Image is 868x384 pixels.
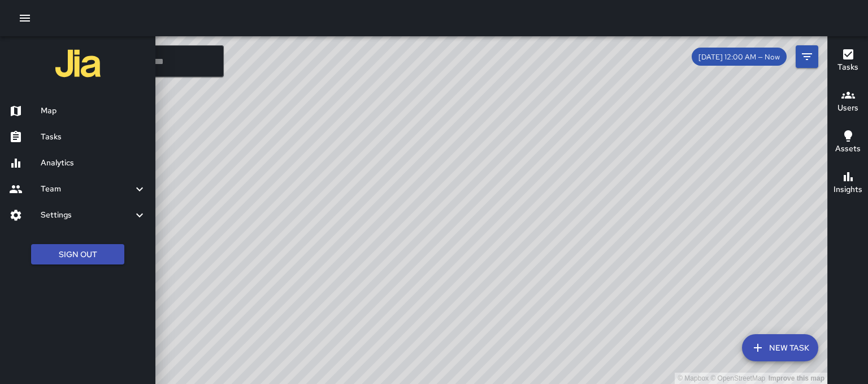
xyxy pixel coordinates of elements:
h6: Map [41,105,146,117]
button: Sign Out [31,244,124,265]
h6: Team [41,183,133,195]
img: jia-logo [55,41,101,86]
button: New Task [742,334,818,361]
h6: Tasks [837,61,858,74]
h6: Analytics [41,157,146,169]
h6: Users [837,102,858,114]
h6: Assets [835,143,861,155]
h6: Insights [834,184,862,196]
h6: Tasks [41,131,146,143]
h6: Settings [41,209,133,221]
